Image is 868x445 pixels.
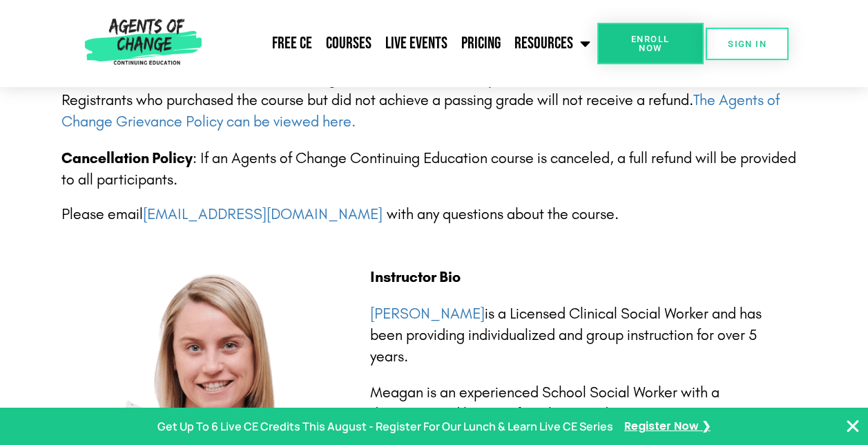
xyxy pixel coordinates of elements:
[61,48,807,133] p: In general, refunds will not be provided. However, if you do have any concerns or grievances, ple...
[619,35,682,53] span: Enroll Now
[143,205,383,223] a: [EMAIL_ADDRESS][DOMAIN_NAME]
[387,205,619,223] span: with any questions about the course.
[61,149,193,167] b: Cancellation Policy
[454,26,508,61] a: Pricing
[370,268,461,286] b: Instructor Bio
[370,305,485,323] a: [PERSON_NAME]
[265,26,319,61] a: Free CE
[61,148,807,191] p: : If an Agents of Change Continuing Education course is canceled, a full refund will be provided ...
[61,205,143,223] span: Please email
[370,382,787,425] p: Meagan is an experienced School Social Worker with a demonstrated history of working in education.
[597,23,704,64] a: Enroll Now
[508,26,597,61] a: Resources
[378,26,454,61] a: Live Events
[207,26,597,61] nav: Menu
[61,91,780,131] a: The Agents of Change Grievance Policy can be viewed here.
[728,39,766,48] span: SIGN IN
[706,28,789,60] a: SIGN IN
[624,417,711,437] a: Register Now ❯
[319,26,378,61] a: Courses
[845,418,861,435] button: Close Banner
[370,303,787,367] p: is a Licensed Clinical Social Worker and has been providing individualized and group instruction ...
[157,417,613,437] p: Get Up To 6 Live CE Credits This August - Register For Our Lunch & Learn Live CE Series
